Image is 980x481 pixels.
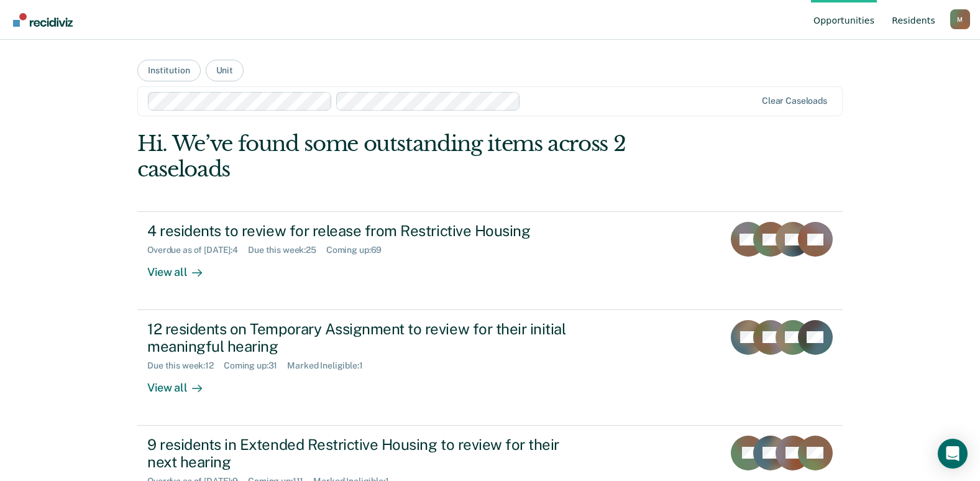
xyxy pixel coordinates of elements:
div: View all [147,371,217,395]
div: Due this week : 25 [248,245,326,255]
div: M [950,9,970,29]
div: Clear caseloads [762,96,827,106]
div: 12 residents on Temporary Assignment to review for their initial meaningful hearing [147,320,584,356]
div: Coming up : 31 [224,360,287,371]
button: Unit [206,60,244,81]
button: Institution [137,60,200,81]
div: Marked Ineligible : 1 [287,360,372,371]
a: 4 residents to review for release from Restrictive HousingOverdue as of [DATE]:4Due this week:25C... [137,211,843,309]
div: 9 residents in Extended Restrictive Housing to review for their next hearing [147,436,584,472]
div: Overdue as of [DATE] : 4 [147,245,248,255]
button: Profile dropdown button [950,9,970,29]
div: Due this week : 12 [147,360,224,371]
img: Recidiviz [13,13,73,27]
a: 12 residents on Temporary Assignment to review for their initial meaningful hearingDue this week:... [137,310,843,426]
div: Hi. We’ve found some outstanding items across 2 caseloads [137,131,702,182]
div: 4 residents to review for release from Restrictive Housing [147,222,584,240]
div: Coming up : 69 [326,245,392,255]
div: View all [147,255,217,280]
div: Open Intercom Messenger [938,439,968,469]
